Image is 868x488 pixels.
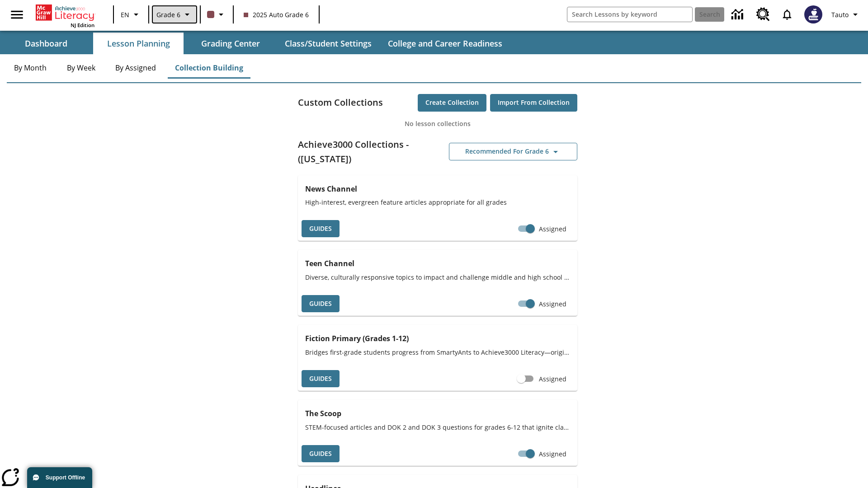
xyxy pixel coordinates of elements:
[305,257,570,270] h3: Teen Channel
[828,6,864,23] button: Profile/Settings
[567,7,692,22] input: search field
[298,95,383,110] h2: Custom Collections
[302,445,340,463] button: Guides
[539,449,566,459] span: Assigned
[305,332,570,345] h3: Fiction Primary (Grades 1-12)
[156,10,180,19] span: Grade 6
[302,220,340,238] button: Guides
[1,33,91,54] button: Dashboard
[278,33,379,54] button: Class/Student Settings
[302,295,340,313] button: Guides
[305,183,570,195] h3: News Channel
[305,272,570,282] span: Diverse, culturally responsive topics to impact and challenge middle and high school students
[305,407,570,420] h3: The Scoop
[305,197,570,207] span: High-interest, evergreen feature articles appropriate for all grades
[726,2,751,27] a: Data Center
[804,5,822,23] img: Avatar
[298,137,438,166] h2: Achieve3000 Collections - ([US_STATE])
[108,57,163,79] button: By Assigned
[539,224,566,234] span: Assigned
[490,94,577,112] button: Import from Collection
[36,3,94,28] div: Home
[775,3,799,26] a: Notifications
[185,33,276,54] button: Grading Center
[168,57,250,79] button: Collection Building
[46,474,85,481] span: Support Offline
[381,33,509,54] button: College and Career Readiness
[539,299,566,309] span: Assigned
[93,33,184,54] button: Lesson Planning
[305,422,570,432] span: STEM-focused articles and DOK 2 and DOK 3 questions for grades 6-12 that ignite class discussions...
[27,467,92,488] button: Support Offline
[418,94,486,112] button: Create Collection
[7,57,54,79] button: By Month
[117,6,146,23] button: Language: EN, Select a language
[4,1,30,28] button: Open side menu
[58,57,104,79] button: By Week
[305,347,570,357] span: Bridges first-grade students progress from SmartyAnts to Achieve3000 Literacy—original, episodic ...
[121,10,129,19] span: EN
[751,2,775,27] a: Resource Center, Will open in new tab
[36,4,94,22] a: Home
[302,370,340,388] button: Guides
[71,22,94,28] span: NJ Edition
[152,5,197,23] button: Grade: Grade 6, Select a grade
[449,143,577,160] button: Recommended for Grade 6
[539,374,566,384] span: Assigned
[831,10,849,19] span: Tauto
[799,3,828,26] button: Select a new avatar
[244,10,309,19] span: 2025 Auto Grade 6
[298,119,577,128] p: No lesson collections
[203,6,230,23] button: Class color is dark brown. Change class color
